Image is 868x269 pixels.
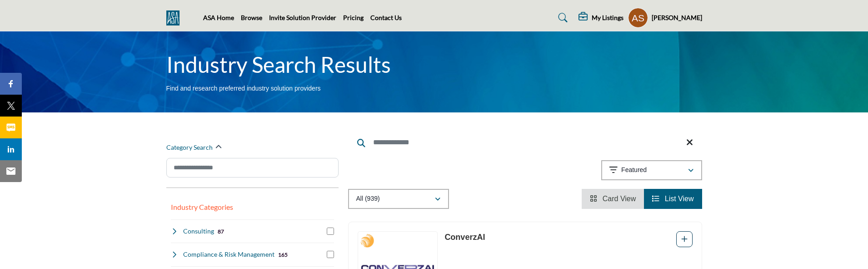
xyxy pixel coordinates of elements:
[579,12,624,23] div: My Listings
[582,189,644,209] li: Card View
[203,14,234,21] a: ASA Home
[218,227,224,235] div: 87 Results For Consulting
[343,14,364,21] a: Pricing
[652,195,693,203] a: View List
[444,233,485,242] a: ConverzAI
[652,13,702,22] h5: [PERSON_NAME]
[269,14,336,21] a: Invite Solution Provider
[278,252,288,258] b: 165
[218,228,224,235] b: 87
[681,235,688,243] a: Add To List
[356,194,380,203] p: All (939)
[183,250,274,259] h4: Compliance & Risk Management: Services to ensure staffing companies meet regulatory requirements ...
[166,158,339,178] input: Search Category
[592,14,624,22] h5: My Listings
[665,195,694,203] span: List View
[590,195,636,203] a: View Card
[327,228,334,235] input: Select Consulting checkbox
[621,166,647,175] p: Featured
[166,143,213,152] h2: Category Search
[183,227,214,236] h4: Consulting: Strategic advisory services to help staffing firms optimize operations and grow their...
[166,51,391,79] h1: Industry Search Results
[348,132,702,153] input: Search Keyword
[241,14,262,21] a: Browse
[628,8,648,28] button: Show hide supplier dropdown
[549,10,574,25] a: Search
[370,14,402,21] a: Contact Us
[166,84,321,93] p: Find and research preferred industry solution providers
[348,189,449,209] button: All (939)
[278,250,288,259] div: 165 Results For Compliance & Risk Management
[444,231,485,262] p: ConverzAI
[644,189,702,209] li: List View
[601,160,702,180] button: Featured
[327,251,334,258] input: Select Compliance & Risk Management checkbox
[171,202,233,213] button: Industry Categories
[603,195,636,203] span: Card View
[166,10,184,25] img: Site Logo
